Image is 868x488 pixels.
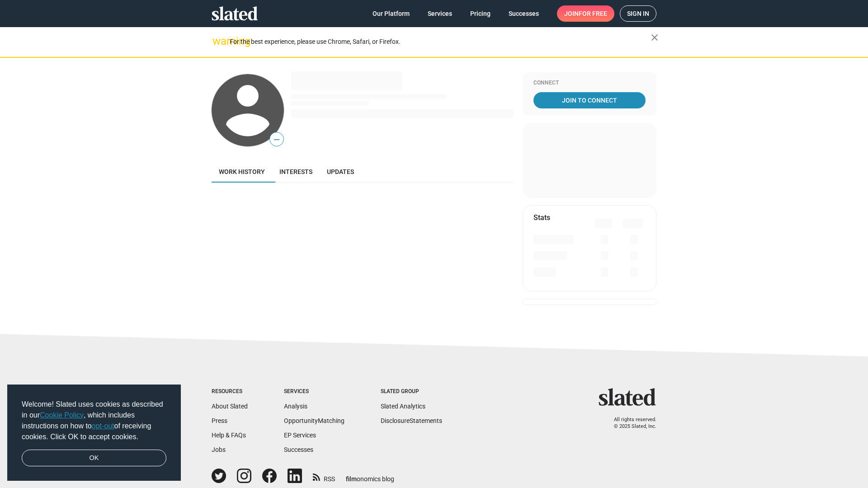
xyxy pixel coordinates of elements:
[284,432,316,439] a: EP Services
[533,213,550,222] mat-card-title: Stats
[620,5,656,22] a: Sign in
[470,5,491,22] span: Pricing
[40,411,84,419] a: Cookie Policy
[381,417,442,424] a: DisclosureStatements
[212,417,227,424] a: Press
[270,134,283,145] span: —
[535,92,644,108] span: Join To Connect
[92,422,114,430] a: opt-out
[509,5,539,22] span: Successes
[428,5,452,22] span: Services
[381,388,442,395] div: Slated Group
[373,5,410,22] span: Our Platform
[627,6,649,21] span: Sign in
[346,468,394,483] a: filmonomics blog
[579,5,607,22] span: for free
[272,161,320,183] a: Interests
[501,5,546,22] a: Successes
[346,475,357,483] span: film
[22,399,166,442] span: Welcome! Slated uses cookies as described in our , which includes instructions on how to of recei...
[212,161,272,183] a: Work history
[7,385,181,481] div: cookieconsent
[327,168,354,175] span: Updates
[212,388,248,395] div: Resources
[564,5,607,22] span: Join
[557,5,614,22] a: Joinfor free
[212,432,246,439] a: Help & FAQs
[420,5,459,22] a: Services
[365,5,417,22] a: Our Platform
[604,417,656,430] p: All rights reserved. © 2025 Slated, Inc.
[22,450,166,467] a: dismiss cookie message
[230,36,651,48] div: For the best experience, please use Chrome, Safari, or Firefox.
[212,446,226,453] a: Jobs
[463,5,498,22] a: Pricing
[284,446,313,453] a: Successes
[279,168,312,175] span: Interests
[533,80,646,87] div: Connect
[284,388,344,395] div: Services
[533,92,646,108] a: Join To Connect
[320,161,361,183] a: Updates
[381,403,425,410] a: Slated Analytics
[219,168,265,175] span: Work history
[649,32,660,43] mat-icon: close
[284,417,344,424] a: OpportunityMatching
[313,469,335,483] a: RSS
[212,403,248,410] a: About Slated
[212,36,223,47] mat-icon: warning
[284,403,307,410] a: Analysis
